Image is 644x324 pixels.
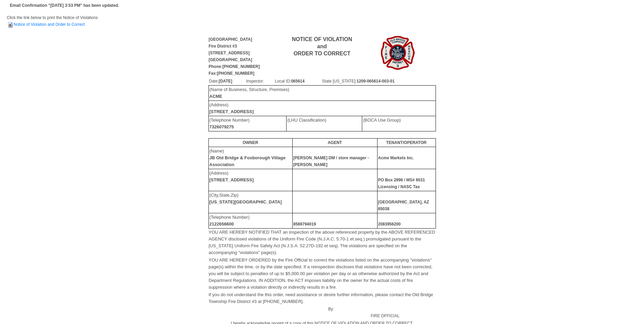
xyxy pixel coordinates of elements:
[209,148,286,167] font: (Name)
[293,222,316,227] b: 8569794019
[209,257,433,290] font: YOU ARE HEREBY ORDERED by the Fire Official to correct the violations listed on the accompanying ...
[209,124,234,129] b: 7326079275
[7,15,98,27] span: Click the link below to print the Notice of Violations
[381,36,415,70] img: Image
[378,222,401,227] b: 2083956200
[209,87,290,99] font: (Name of Business, Structure, Premises)
[275,77,322,85] td: Local ID:
[328,140,342,145] b: AGENT
[287,118,326,123] font: (LHU Classification)
[209,102,254,114] font: (Address)
[322,77,436,85] td: State [US_STATE]:
[292,36,352,56] b: NOTICE OF VIOLATION and ORDER TO CORRECT
[334,305,436,320] td: FIRE OFFICIAL
[9,1,120,10] td: Email Confirmation "[DATE] 3:53 PM" has been updated.
[209,221,234,227] b: 2122656600
[209,109,254,114] b: [STREET_ADDRESS]
[291,79,305,84] b: 065614
[293,156,369,167] b: [PERSON_NAME] DM / store manager - [PERSON_NAME]
[209,94,222,99] b: ACME
[209,170,254,182] font: (Address)
[356,79,394,84] b: 1209-065614-003-01
[386,140,427,145] b: TENANT/OPERATOR
[246,77,275,85] td: Inspector:
[378,200,429,211] b: [GEOGRAPHIC_DATA], AZ 85038
[219,79,232,84] b: [DATE]
[378,178,425,189] b: PO Box 2996 / MS# 6531 Licensing / NASC Tax
[209,199,282,204] b: [US_STATE][GEOGRAPHIC_DATA]
[209,177,254,182] b: [STREET_ADDRESS]
[209,118,250,129] font: (Telephone Number)
[209,77,246,85] td: Date:
[209,215,250,227] font: (Telephone Number)
[209,37,260,76] b: [GEOGRAPHIC_DATA] Fire District #3 [STREET_ADDRESS] [GEOGRAPHIC_DATA] Phone:[PHONE_NUMBER] Fax:[P...
[378,156,414,160] b: Acme Markets Inc.
[209,230,435,255] font: YOU ARE HEREBY NOTIFIED THAT an inspection of the above referenced property by the ABOVE REFERENC...
[243,140,258,145] b: OWNER
[209,193,282,204] font: (City,State,Zip)
[363,118,401,123] font: (BOCA Use Group)
[209,292,433,304] font: If you do not understand the this order, need assistance or desire further information, please co...
[208,305,335,320] td: By:
[7,22,85,27] a: Notice of Violation and Order to Correct
[209,155,286,167] b: JB Old Bridge & Foxborough Village Association
[7,21,14,28] img: HTML Document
